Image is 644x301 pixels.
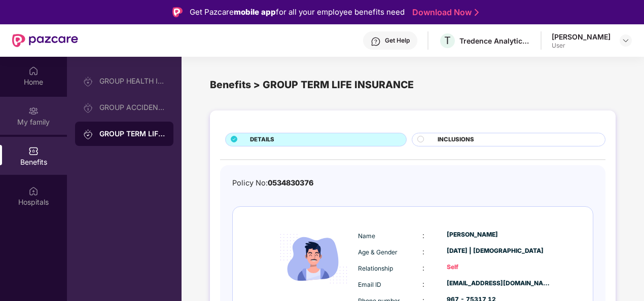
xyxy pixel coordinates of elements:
img: svg+xml;base64,PHN2ZyBpZD0iRHJvcGRvd24tMzJ4MzIiIHhtbG5zPSJodHRwOi8vd3d3LnczLm9yZy8yMDAwL3N2ZyIgd2... [622,36,630,45]
span: : [422,231,424,240]
img: icon [272,217,355,300]
img: svg+xml;base64,PHN2ZyB3aWR0aD0iMjAiIGhlaWdodD0iMjAiIHZpZXdCb3g9IjAgMCAyMCAyMCIgZmlsbD0ibm9uZSIgeG... [83,77,93,87]
div: [EMAIL_ADDRESS][DOMAIN_NAME] [447,279,551,288]
span: : [422,280,424,288]
span: Age & Gender [358,248,398,256]
div: Get Pazcare for all your employee benefits need [190,6,405,18]
div: [DATE] | [DEMOGRAPHIC_DATA] [447,246,551,256]
a: Download Now [412,7,476,18]
div: GROUP HEALTH INSURANCE [99,77,165,85]
img: New Pazcare Logo [12,34,78,47]
img: svg+xml;base64,PHN2ZyB3aWR0aD0iMjAiIGhlaWdodD0iMjAiIHZpZXdCb3g9IjAgMCAyMCAyMCIgZmlsbD0ibm9uZSIgeG... [83,129,93,139]
img: svg+xml;base64,PHN2ZyB3aWR0aD0iMjAiIGhlaWdodD0iMjAiIHZpZXdCb3g9IjAgMCAyMCAyMCIgZmlsbD0ibm9uZSIgeG... [83,103,93,113]
span: Name [358,232,375,240]
div: GROUP ACCIDENTAL INSURANCE [99,103,165,111]
div: User [552,42,611,50]
strong: mobile app [234,7,276,17]
img: Stroke [475,7,479,18]
div: [PERSON_NAME] [447,230,551,240]
span: Email ID [358,281,381,288]
span: INCLUSIONS [438,135,474,144]
span: : [422,264,424,272]
div: Self [447,262,551,272]
span: DETAILS [250,135,274,144]
img: svg+xml;base64,PHN2ZyBpZD0iSGVscC0zMngzMiIgeG1sbnM9Imh0dHA6Ly93d3cudzMub3JnLzIwMDAvc3ZnIiB3aWR0aD... [371,36,381,47]
div: Tredence Analytics Solutions Private Limited [459,36,530,46]
div: GROUP TERM LIFE INSURANCE [99,129,165,139]
img: Logo [172,7,183,17]
span: : [422,247,424,256]
div: Benefits > GROUP TERM LIFE INSURANCE [210,77,616,93]
span: T [444,34,451,47]
img: svg+xml;base64,PHN2ZyBpZD0iQmVuZWZpdHMiIHhtbG5zPSJodHRwOi8vd3d3LnczLm9yZy8yMDAwL3N2ZyIgd2lkdGg9Ij... [28,146,39,156]
span: Relationship [358,265,393,272]
span: 0534830376 [268,178,313,187]
div: Policy No: [232,177,313,189]
img: svg+xml;base64,PHN2ZyBpZD0iSG9tZSIgeG1sbnM9Imh0dHA6Ly93d3cudzMub3JnLzIwMDAvc3ZnIiB3aWR0aD0iMjAiIG... [28,66,39,76]
div: Get Help [385,36,410,45]
div: [PERSON_NAME] [552,32,611,42]
img: svg+xml;base64,PHN2ZyBpZD0iSG9zcGl0YWxzIiB4bWxucz0iaHR0cDovL3d3dy53My5vcmcvMjAwMC9zdmciIHdpZHRoPS... [28,186,39,196]
img: svg+xml;base64,PHN2ZyB3aWR0aD0iMjAiIGhlaWdodD0iMjAiIHZpZXdCb3g9IjAgMCAyMCAyMCIgZmlsbD0ibm9uZSIgeG... [28,106,39,116]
